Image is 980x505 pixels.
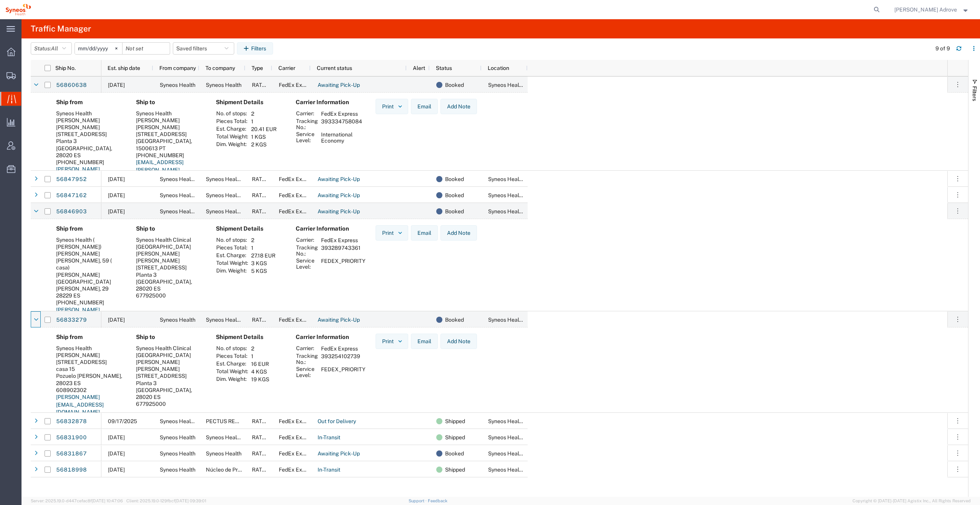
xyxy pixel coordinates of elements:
input: Not set [75,43,122,54]
span: 09/19/2025 [108,176,125,182]
span: Syneos Health Clinical Spain [206,208,317,214]
span: Booked [445,312,464,328]
th: No. of stops: [216,345,248,352]
div: [PERSON_NAME][GEOGRAPHIC_DATA][PERSON_NAME], 29 28229 ES [56,271,124,299]
h4: Ship from [56,334,124,341]
span: Syneos Health ( Maggie Matthews) [160,208,245,214]
button: Email [411,334,438,349]
th: Tracking No.: [296,352,318,365]
span: Syneos Health Clinical Spain [488,82,599,88]
span: Syneos Health Clinical Spain [206,434,317,440]
span: [DATE] 10:47:06 [92,498,123,503]
span: Syneos Health [206,450,242,457]
h4: Carrier Information [296,99,357,106]
th: Carrier: [296,110,318,118]
div: Syneos Health [56,110,124,117]
td: 393254102739 [318,352,368,365]
div: 677925000 [136,400,204,407]
td: 2 [248,110,279,118]
a: [PERSON_NAME][EMAIL_ADDRESS][DOMAIN_NAME] [56,394,104,415]
td: FedEx Express [318,345,368,352]
td: 2 [248,345,272,352]
a: Out for Delivery [317,415,356,428]
h4: Carrier Information [296,225,357,232]
div: [GEOGRAPHIC_DATA], 28020 ES [56,145,124,159]
td: 1 [248,352,272,360]
img: dropdown [397,338,404,345]
span: Client: 2025.19.0-129fbcf [126,498,206,503]
th: Tracking No.: [296,244,318,257]
td: 1 [248,118,279,125]
td: 2 KGS [248,141,279,148]
td: 1 [248,244,278,252]
span: Syneos Health [206,82,242,88]
a: Awaiting Pick-Up [317,314,360,326]
th: Tracking No.: [296,118,318,131]
div: Syneos Health [56,345,124,352]
span: FedEx Express [279,192,316,198]
th: Dim. Weight: [216,267,248,275]
td: FEDEX_PRIORITY [318,257,368,270]
h4: Ship from [56,99,124,106]
th: Dim. Weight: [216,375,248,383]
span: 09/18/2025 [108,82,125,88]
a: Feedback [428,498,447,503]
div: [STREET_ADDRESS] [136,131,204,138]
a: In-Transit [317,464,341,476]
span: RATED [252,467,269,473]
div: [PERSON_NAME] [PERSON_NAME] [136,117,204,131]
span: RATED [252,317,269,323]
div: [PERSON_NAME] [56,117,124,124]
div: [STREET_ADDRESS] [56,359,124,365]
a: 56860638 [56,79,87,91]
div: Planta 3 [136,271,204,278]
span: RATED [252,192,269,198]
th: No. of stops: [216,236,248,244]
th: Est. Charge: [216,252,248,259]
div: Syneos Health Clinical [GEOGRAPHIC_DATA] [136,345,204,359]
button: Saved filters [173,42,234,55]
span: 09/19/2025 [108,317,125,323]
img: logo [5,4,31,15]
span: Syneos Health Clinical Spain [488,418,599,424]
button: Print [376,225,408,241]
span: FedEx Express [279,208,316,214]
div: [PERSON_NAME] [136,250,204,257]
span: RATED [252,450,269,457]
td: 393289743361 [318,244,368,257]
span: Current status [317,65,352,71]
h4: Carrier Information [296,334,357,341]
a: Awaiting Pick-Up [317,79,360,91]
h4: Ship from [56,225,124,232]
div: [PERSON_NAME][STREET_ADDRESS] [136,365,204,379]
input: Not set [122,43,170,54]
div: [PHONE_NUMBER] [56,299,124,306]
span: 09/19/2025 [108,192,125,198]
a: 56847952 [56,173,87,186]
div: Syneos Health ( [PERSON_NAME]) [56,236,124,250]
span: FedEx Express [279,317,316,323]
a: Awaiting Pick-Up [317,448,360,460]
td: 19 KGS [248,375,272,383]
button: Filters [237,42,273,55]
th: Pieces Total: [216,352,248,360]
td: 2 [248,236,278,244]
span: All [51,45,58,51]
div: 608902302 [56,387,124,394]
th: Carrier: [296,236,318,244]
span: Shipped [445,413,465,429]
span: Irene Perez Adrove [894,5,957,14]
td: 16 EUR [248,360,272,368]
span: 09/15/2025 [108,467,125,473]
th: Pieces Total: [216,118,248,125]
span: Syneos Health Clinical Spain [206,176,317,182]
span: RATED [252,82,269,88]
span: Syneos Health Clinical Spain [488,192,599,198]
div: [PHONE_NUMBER] [136,152,204,159]
a: 56833279 [56,314,87,326]
span: Syneos Health Clinical Spain [160,176,271,182]
div: Syneos Health Clinical [GEOGRAPHIC_DATA] [136,236,204,250]
th: Est. Charge: [216,125,248,133]
span: Shipped [445,462,465,478]
span: Syneos Health Clinical Spain [488,450,599,457]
